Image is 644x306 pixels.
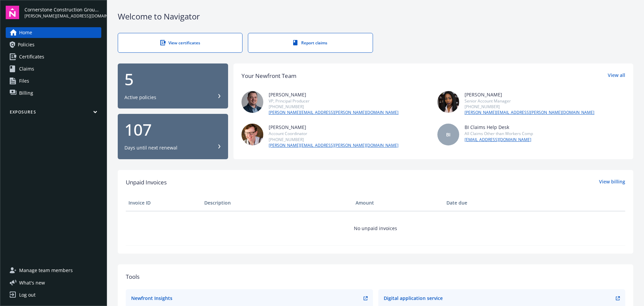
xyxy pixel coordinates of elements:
span: [PERSON_NAME][EMAIL_ADDRESS][DOMAIN_NAME] [24,13,101,19]
div: [PERSON_NAME] [465,91,594,98]
span: Manage team members [19,265,73,276]
th: Description [202,195,353,211]
div: BI Claims Help Desk [465,124,533,131]
button: 5Active policies [118,63,228,109]
div: Digital application service [384,295,443,302]
a: Files [6,76,101,86]
a: [EMAIL_ADDRESS][DOMAIN_NAME] [465,137,533,143]
a: Certificates [6,51,101,62]
button: What's new [6,279,56,286]
th: Date due [444,195,520,211]
span: Home [19,27,32,38]
th: Amount [353,195,444,211]
a: Policies [6,39,101,50]
div: Welcome to Navigator [118,11,633,22]
div: [PHONE_NUMBER] [269,137,398,142]
div: Tools [126,272,625,281]
div: VP, Principal Producer [269,98,398,104]
div: [PHONE_NUMBER] [269,104,398,110]
span: Cornerstone Construction Group, Inc. [24,6,101,13]
img: photo [437,91,459,113]
img: navigator-logo.svg [6,6,19,19]
th: Invoice ID [126,195,202,211]
span: Certificates [19,51,44,62]
div: View certificates [131,40,229,46]
div: Active policies [124,94,156,101]
div: Log out [19,290,36,300]
a: [PERSON_NAME][EMAIL_ADDRESS][PERSON_NAME][DOMAIN_NAME] [269,142,398,148]
div: [PERSON_NAME] [269,91,398,98]
span: Claims [19,63,34,74]
a: [PERSON_NAME][EMAIL_ADDRESS][PERSON_NAME][DOMAIN_NAME] [465,110,594,116]
a: Manage team members [6,265,101,276]
td: No unpaid invoices [126,211,625,245]
a: Billing [6,88,101,98]
span: Policies [18,39,35,50]
div: Days until next renewal [124,144,177,151]
span: Billing [19,88,33,98]
a: Report claims [248,33,373,53]
button: Cornerstone Construction Group, Inc.[PERSON_NAME][EMAIL_ADDRESS][DOMAIN_NAME] [24,6,101,19]
span: Unpaid Invoices [126,178,167,187]
div: 107 [124,122,221,138]
div: [PHONE_NUMBER] [465,104,594,110]
a: [PERSON_NAME][EMAIL_ADDRESS][PERSON_NAME][DOMAIN_NAME] [269,110,398,116]
span: Files [19,76,29,86]
a: View billing [599,178,625,187]
a: View certificates [118,33,243,53]
a: Home [6,27,101,38]
img: photo [241,124,263,145]
div: 5 [124,71,221,87]
a: View all [608,72,625,80]
button: 107Days until next renewal [118,114,228,159]
img: photo [241,91,263,113]
div: Your Newfront Team [241,72,297,80]
div: Report claims [262,40,359,46]
span: What ' s new [19,279,45,286]
div: Account Coordinator [269,131,398,136]
div: Senior Account Manager [465,98,594,104]
div: All Claims Other than Workers Comp [465,131,533,136]
div: [PERSON_NAME] [269,124,398,131]
button: Exposures [6,109,101,118]
div: Newfront Insights [131,295,172,302]
a: Claims [6,63,101,74]
span: BI [446,131,450,138]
